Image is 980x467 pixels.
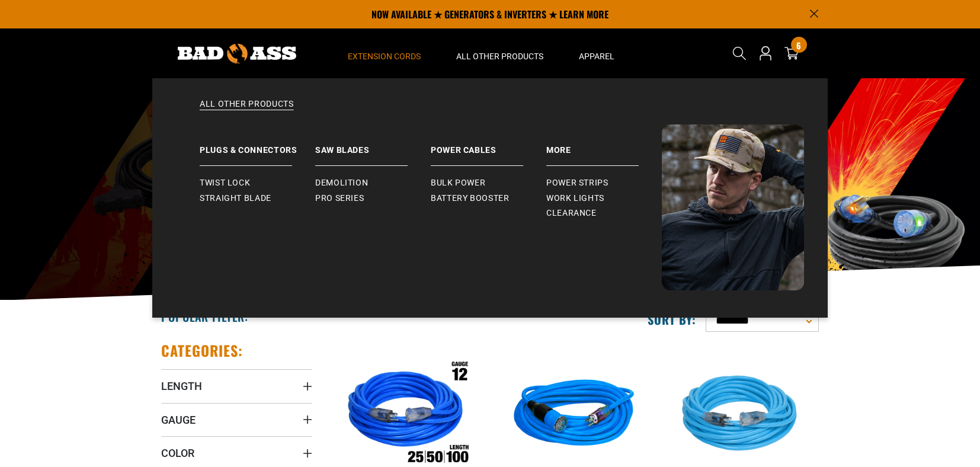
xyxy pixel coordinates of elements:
span: Twist Lock [200,178,250,188]
a: All Other Products [176,98,804,124]
span: Pro Series [315,193,364,204]
a: Power Strips [546,175,662,191]
span: Gauge [161,413,196,427]
a: Pro Series [315,191,431,206]
summary: Gauge [161,403,312,436]
a: Plugs & Connectors [200,124,315,166]
a: Battery Booster [431,191,546,206]
span: Straight Blade [200,193,271,204]
summary: Length [161,369,312,402]
a: Demolition [315,175,431,191]
a: More [546,124,662,166]
span: Length [161,379,202,393]
span: Power Strips [546,178,609,188]
span: 6 [796,41,801,50]
span: Extension Cords [348,51,421,62]
a: Power Cables [431,124,546,166]
summary: All Other Products [438,28,561,78]
span: All Other Products [456,51,543,62]
a: Twist Lock [200,175,315,191]
h2: Popular Filter: [161,309,248,324]
span: Work Lights [546,193,604,204]
summary: Extension Cords [330,28,438,78]
span: Color [161,446,194,460]
img: Bad Ass Extension Cords [662,124,804,290]
span: Battery Booster [431,193,510,204]
img: Bad Ass Extension Cords [178,44,296,63]
a: Saw Blades [315,124,431,166]
a: Straight Blade [200,191,315,206]
a: Work Lights [546,191,662,206]
summary: Search [730,44,749,63]
a: Clearance [546,206,662,221]
label: Sort by: [648,312,696,327]
span: Apparel [579,51,614,62]
span: Bulk Power [431,178,485,188]
span: Demolition [315,178,368,188]
a: Bulk Power [431,175,546,191]
h2: Categories: [161,341,243,360]
span: Clearance [546,208,597,219]
summary: Apparel [561,28,632,78]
